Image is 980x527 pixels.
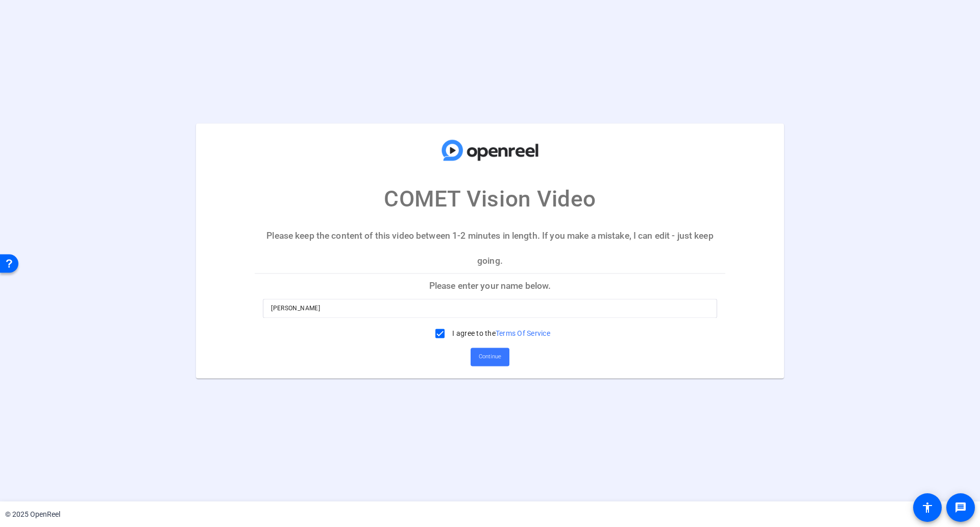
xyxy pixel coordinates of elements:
span: Continue [479,349,501,364]
input: Enter your name [271,302,709,314]
p: COMET Vision Video [384,182,596,216]
button: Continue [471,348,509,366]
mat-icon: accessibility [921,501,934,514]
p: Please keep the content of this video between 1-2 minutes in length. If you make a mistake, I can... [255,224,725,273]
mat-icon: message [954,501,967,514]
label: I agree to the [450,328,550,338]
img: company-logo [439,133,541,167]
p: Please enter your name below. [255,274,725,299]
a: Terms Of Service [496,329,550,337]
div: © 2025 OpenReel [5,509,60,520]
